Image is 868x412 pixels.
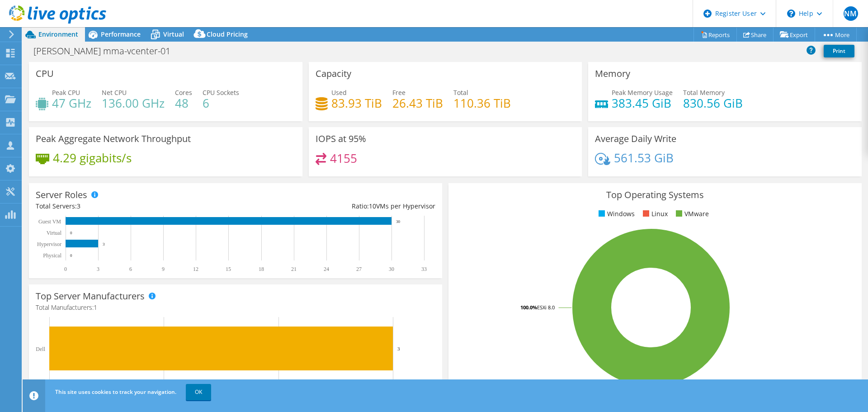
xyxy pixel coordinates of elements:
[203,98,239,108] h4: 6
[595,134,676,144] h3: Average Daily Write
[70,253,72,258] text: 0
[356,266,362,272] text: 27
[614,153,674,163] h4: 561.53 GiB
[330,153,357,163] h4: 4155
[316,69,351,79] h3: Capacity
[844,6,858,21] span: NM
[163,30,184,38] span: Virtual
[736,28,774,42] a: Share
[455,190,855,200] h3: Top Operating Systems
[787,9,795,18] svg: \n
[38,218,61,225] text: Guest VM
[674,209,709,219] li: VMware
[392,98,443,108] h4: 26.43 TiB
[612,98,673,108] h4: 383.45 GiB
[203,88,239,97] span: CPU Sockets
[537,304,555,311] tspan: ESXi 8.0
[226,266,231,272] text: 15
[453,88,468,97] span: Total
[186,384,211,400] a: OK
[193,266,198,272] text: 12
[36,201,236,211] div: Total Servers:
[129,266,132,272] text: 6
[453,98,511,108] h4: 110.36 TiB
[36,69,54,79] h3: CPU
[316,134,366,144] h3: IOPS at 95%
[331,98,382,108] h4: 83.93 TiB
[102,88,127,97] span: Net CPU
[331,88,347,97] span: Used
[97,266,99,272] text: 3
[162,266,165,272] text: 9
[37,241,61,247] text: Hypervisor
[596,209,635,219] li: Windows
[291,266,297,272] text: 21
[773,28,815,42] a: Export
[36,291,145,301] h3: Top Server Manufacturers
[683,98,743,108] h4: 830.56 GiB
[259,266,264,272] text: 18
[207,30,248,38] span: Cloud Pricing
[641,209,668,219] li: Linux
[397,346,400,351] text: 3
[324,266,329,272] text: 24
[175,98,192,108] h4: 48
[55,388,176,396] span: This site uses cookies to track your navigation.
[369,202,376,210] span: 10
[38,30,78,38] span: Environment
[47,230,62,236] text: Virtual
[101,30,141,38] span: Performance
[43,252,61,259] text: Physical
[103,242,105,246] text: 3
[396,219,401,224] text: 30
[77,202,80,210] span: 3
[392,88,406,97] span: Free
[421,266,427,272] text: 33
[53,153,132,163] h4: 4.29 gigabits/s
[693,28,737,42] a: Reports
[102,98,165,108] h4: 136.00 GHz
[36,190,87,200] h3: Server Roles
[64,266,67,272] text: 0
[236,201,435,211] div: Ratio: VMs per Hypervisor
[29,46,184,56] h1: [PERSON_NAME] mma-vcenter-01
[612,88,673,97] span: Peak Memory Usage
[824,45,854,57] a: Print
[70,231,72,235] text: 0
[52,88,80,97] span: Peak CPU
[389,266,394,272] text: 30
[52,98,91,108] h4: 47 GHz
[683,88,725,97] span: Total Memory
[36,346,45,352] text: Dell
[815,28,857,42] a: More
[36,134,191,144] h3: Peak Aggregate Network Throughput
[520,304,537,311] tspan: 100.0%
[595,69,630,79] h3: Memory
[36,303,435,313] h4: Total Manufacturers:
[94,303,97,312] span: 1
[175,88,192,97] span: Cores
